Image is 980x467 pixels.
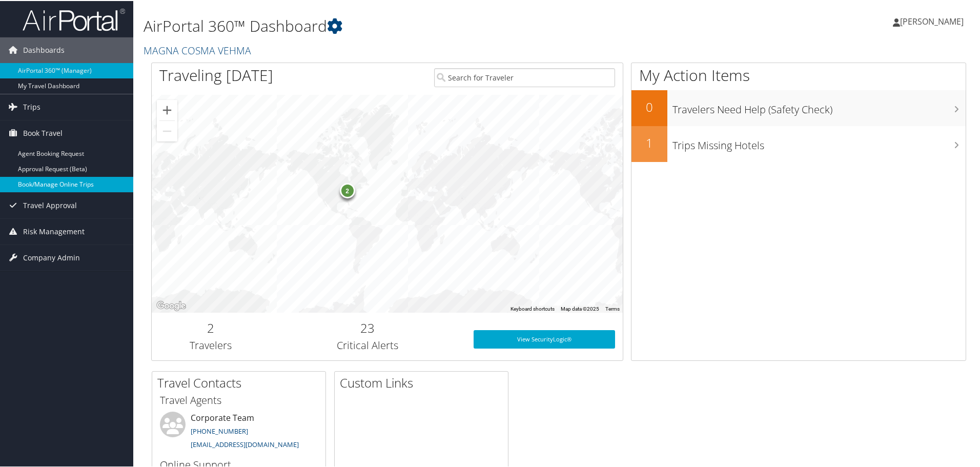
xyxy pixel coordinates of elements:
[900,15,964,26] span: [PERSON_NAME]
[631,89,966,125] a: 0Travelers Need Help (Safety Check)
[144,14,697,36] h1: AirPortal 360™ Dashboard
[340,373,508,391] h2: Custom Links
[144,43,254,56] a: MAGNA COSMA VEHMA
[23,119,63,145] span: Book Travel
[511,304,555,312] button: Keyboard shortcuts
[191,425,248,435] a: [PHONE_NUMBER]
[157,120,177,140] button: Zoom out
[23,36,65,62] span: Dashboards
[277,318,458,336] h2: 23
[23,192,77,217] span: Travel Approval
[155,411,323,453] li: Corporate Team
[631,97,667,115] h2: 0
[474,329,615,348] a: View SecurityLogic®
[159,337,262,352] h3: Travelers
[159,64,273,85] h1: Traveling [DATE]
[561,305,599,311] span: Map data ©2025
[157,99,177,119] button: Zoom in
[23,244,80,270] span: Company Admin
[23,7,125,31] img: airportal-logo.png
[154,298,188,312] img: Google
[154,298,188,312] a: Open this area in Google Maps (opens a new window)
[434,67,615,86] input: Search for Traveler
[631,64,966,85] h1: My Action Items
[339,182,355,198] div: 2
[23,218,85,243] span: Risk Management
[893,5,974,36] a: [PERSON_NAME]
[605,305,620,311] a: Terms (opens in new tab)
[672,132,966,152] h3: Trips Missing Hotels
[631,133,667,151] h2: 1
[191,439,299,448] a: [EMAIL_ADDRESS][DOMAIN_NAME]
[159,318,262,336] h2: 2
[631,125,966,161] a: 1Trips Missing Hotels
[277,337,458,352] h3: Critical Alerts
[157,373,325,391] h2: Travel Contacts
[672,96,966,116] h3: Travelers Need Help (Safety Check)
[23,93,40,119] span: Trips
[160,392,318,407] h3: Travel Agents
